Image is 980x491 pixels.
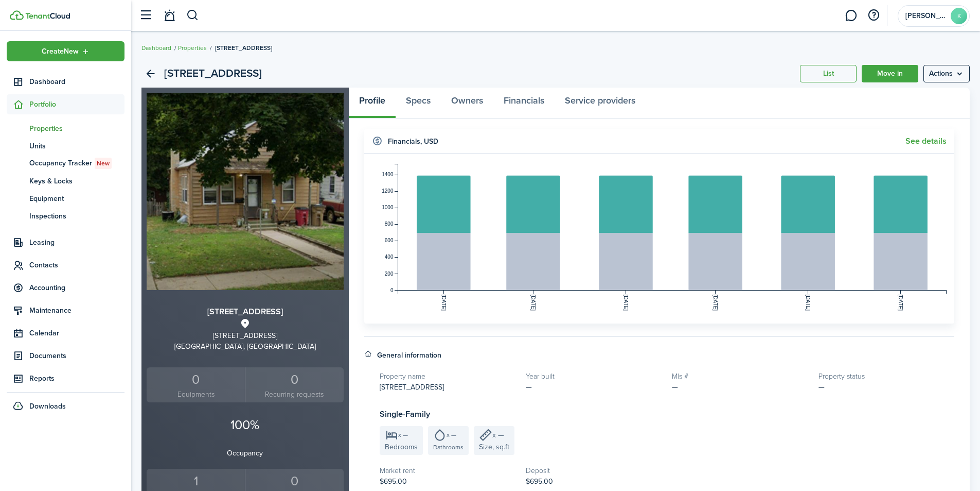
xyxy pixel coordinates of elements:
[7,207,124,225] a: Inspections
[388,136,438,147] h4: Financials , USD
[7,137,124,155] a: Units
[7,190,124,207] a: Equipment
[29,328,124,338] span: Calendar
[862,65,918,82] a: Move in
[382,172,394,177] tspan: 1400
[555,88,646,118] a: Service providers
[29,350,124,361] span: Documents
[42,48,79,55] span: Create New
[29,158,124,169] span: Occupancy Tracker
[149,389,242,400] small: Equipments
[10,10,24,20] img: TenantCloud
[248,370,341,390] div: 0
[7,172,124,190] a: Keys & Locks
[7,155,124,172] a: Occupancy TrackerNew
[923,65,970,82] button: Open menu
[147,306,344,318] h3: [STREET_ADDRESS]
[7,120,124,137] a: Properties
[905,137,947,146] a: See details
[818,382,825,393] span: —
[623,295,629,311] tspan: [DATE]
[7,72,124,92] a: Dashboard
[380,465,515,476] h5: Market rent
[396,88,441,118] a: Specs
[164,65,262,82] h2: [STREET_ADDRESS]
[440,295,446,311] tspan: [DATE]
[215,43,272,53] span: [STREET_ADDRESS]
[951,8,967,24] avatar-text: K
[384,255,393,260] tspan: 400
[898,295,903,311] tspan: [DATE]
[29,193,124,204] span: Equipment
[7,368,124,388] a: Reports
[493,88,555,118] a: Financials
[245,367,343,403] a: 0 Recurring requests
[398,432,408,438] span: x —
[479,442,509,452] span: Size, sq.ft
[712,295,718,311] tspan: [DATE]
[384,221,393,227] tspan: 800
[805,295,811,311] tspan: [DATE]
[248,389,341,400] small: Recurring requests
[7,41,124,61] button: Open menu
[390,287,393,293] tspan: 0
[526,465,662,476] h5: Deposit
[29,141,124,151] span: Units
[29,282,124,293] span: Accounting
[526,371,662,382] h5: Year built
[147,341,344,352] div: [GEOGRAPHIC_DATA], [GEOGRAPHIC_DATA]
[29,260,124,270] span: Contacts
[818,371,954,382] h5: Property status
[800,65,857,82] a: List
[672,382,678,393] span: —
[29,305,124,316] span: Maintenance
[384,271,393,277] tspan: 200
[841,3,861,29] a: Messaging
[672,371,808,382] h5: Mls #
[530,295,536,311] tspan: [DATE]
[149,370,242,390] div: 0
[147,448,344,459] p: Occupancy
[159,3,179,29] a: Notifications
[380,382,444,393] span: [STREET_ADDRESS]
[382,205,394,210] tspan: 1000
[186,7,199,24] button: Search
[29,373,124,384] span: Reports
[178,43,207,53] a: Properties
[865,7,882,24] button: Open resource center
[147,330,344,341] div: [STREET_ADDRESS]
[384,238,393,243] tspan: 600
[441,88,493,118] a: Owners
[147,415,344,435] p: 100%
[141,65,159,82] a: Back
[149,471,242,491] div: 1
[380,408,955,421] h3: Single-Family
[97,159,110,168] span: New
[147,93,344,290] img: Property avatar
[492,430,504,441] span: x —
[141,43,171,53] a: Dashboard
[25,13,70,19] img: TenantCloud
[905,12,947,20] span: Kathy
[433,443,464,452] span: Bathrooms
[385,442,418,452] span: Bedrooms
[29,123,124,134] span: Properties
[29,76,124,87] span: Dashboard
[29,211,124,222] span: Inspections
[29,176,124,187] span: Keys & Locks
[526,382,532,393] span: —
[380,371,515,382] h5: Property name
[447,432,456,438] span: x —
[248,471,341,491] div: 0
[382,188,394,194] tspan: 1200
[923,65,970,82] menu-btn: Actions
[29,237,124,248] span: Leasing
[147,367,245,403] a: 0Equipments
[377,350,441,361] h4: General information
[29,401,66,412] span: Downloads
[136,6,155,25] button: Open sidebar
[29,99,124,110] span: Portfolio
[526,476,553,487] span: $695.00
[380,476,407,487] span: $695.00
